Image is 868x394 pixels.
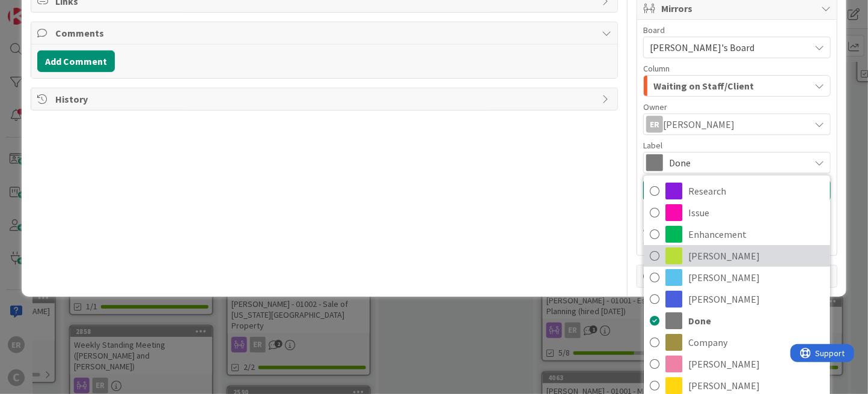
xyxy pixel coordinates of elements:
[644,288,830,310] a: [PERSON_NAME]
[55,26,596,40] span: Comments
[650,41,754,53] span: [PERSON_NAME]'s Board
[688,290,824,308] span: [PERSON_NAME]
[669,154,804,171] span: Done
[644,180,830,202] a: Research
[653,78,754,94] span: Waiting on Staff/Client
[37,50,115,72] button: Add Comment
[646,116,663,133] div: ER
[55,92,596,106] span: History
[688,225,824,243] span: Enhancement
[688,247,824,265] span: [PERSON_NAME]
[663,117,735,132] span: [PERSON_NAME]
[644,267,830,288] a: [PERSON_NAME]
[643,26,665,34] span: Board
[644,332,830,353] a: Company
[644,223,830,245] a: Enhancement
[688,355,824,373] span: [PERSON_NAME]
[25,2,55,16] span: Support
[688,204,824,222] span: Issue
[643,75,831,97] button: Waiting on Staff/Client
[688,182,824,200] span: Research
[661,1,815,16] span: Mirrors
[688,268,824,286] span: [PERSON_NAME]
[644,202,830,223] a: Issue
[644,353,830,375] a: [PERSON_NAME]
[644,310,830,332] a: Done
[643,103,667,111] span: Owner
[644,245,830,267] a: [PERSON_NAME]
[643,64,670,73] span: Column
[688,333,824,351] span: Company
[688,312,824,330] span: Done
[643,141,662,150] span: Label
